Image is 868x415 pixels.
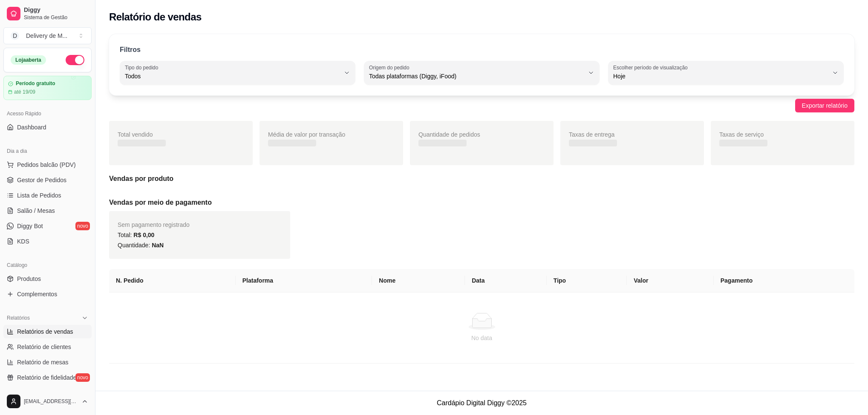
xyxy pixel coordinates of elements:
div: Loja aberta [11,55,46,65]
button: Alterar Status [66,55,84,65]
button: Pedidos balcão (PDV) [3,158,92,172]
span: Relatórios [7,315,30,321]
th: Plataforma [236,269,372,292]
footer: Cardápio Digital Diggy © 2025 [95,391,868,415]
div: Acesso Rápido [3,107,92,120]
span: NaN [152,242,164,249]
button: Exportar relatório [795,99,854,112]
th: Tipo [547,269,627,292]
h5: Vendas por meio de pagamento [109,197,854,208]
span: Sistema de Gestão [24,14,88,21]
a: Período gratuitoaté 19/09 [3,76,92,100]
span: Relatórios de vendas [17,327,73,336]
a: Relatório de mesas [3,355,92,369]
span: Diggy Bot [17,222,43,230]
div: No data [119,333,844,343]
th: N. Pedido [109,269,236,292]
span: Lista de Pedidos [17,191,61,200]
span: Diggy [24,6,88,14]
button: Origem do pedidoTodas plataformas (Diggy, iFood) [364,61,600,85]
span: Gestor de Pedidos [17,176,66,184]
a: KDS [3,235,92,248]
article: Período gratuito [16,80,55,87]
label: Tipo do pedido [125,64,161,71]
span: Relatório de fidelidade [17,373,76,382]
button: Select a team [3,27,92,44]
div: Catálogo [3,258,92,272]
span: D [11,31,19,40]
a: Relatórios de vendas [3,325,92,338]
a: Relatório de clientes [3,340,92,354]
a: Relatório de fidelidadenovo [3,371,92,384]
h2: Relatório de vendas [109,10,202,24]
h5: Vendas por produto [109,174,854,184]
article: até 19/09 [14,89,35,95]
a: Dashboard [3,120,92,134]
span: Hoje [613,72,828,80]
span: Total vendido [118,131,153,138]
th: Data [465,269,547,292]
a: Produtos [3,272,92,286]
label: Escolher período de visualização [613,64,690,71]
span: [EMAIL_ADDRESS][DOMAIN_NAME] [24,398,78,405]
span: Quantidade: [118,242,164,249]
a: Gestor de Pedidos [3,173,92,187]
a: Complementos [3,287,92,301]
button: Escolher período de visualizaçãoHoje [608,61,844,85]
span: Produtos [17,275,41,283]
a: Salão / Mesas [3,204,92,218]
a: DiggySistema de Gestão [3,3,92,24]
span: Salão / Mesas [17,206,55,215]
span: Total: [118,232,154,238]
span: Todos [125,72,340,80]
div: Delivery de M ... [26,31,67,40]
span: Exportar relatório [802,101,848,110]
span: Taxas de serviço [719,131,764,138]
span: KDS [17,237,29,246]
span: Quantidade de pedidos [418,131,480,138]
span: Média de valor por transação [268,131,345,138]
button: [EMAIL_ADDRESS][DOMAIN_NAME] [3,391,92,412]
th: Valor [627,269,714,292]
div: Dia a dia [3,144,92,158]
a: Lista de Pedidos [3,189,92,202]
th: Pagamento [714,269,854,292]
label: Origem do pedido [369,64,412,71]
th: Nome [372,269,465,292]
span: Dashboard [17,123,46,132]
span: Taxas de entrega [569,131,614,138]
span: R$ 0,00 [133,232,154,238]
p: Filtros [120,45,141,55]
span: Complementos [17,290,57,298]
span: Relatório de mesas [17,358,69,366]
span: Relatório de clientes [17,343,71,351]
span: Todas plataformas (Diggy, iFood) [369,72,584,80]
span: Sem pagamento registrado [118,221,190,228]
a: Diggy Botnovo [3,219,92,233]
button: Tipo do pedidoTodos [120,61,355,85]
span: Pedidos balcão (PDV) [17,160,76,169]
